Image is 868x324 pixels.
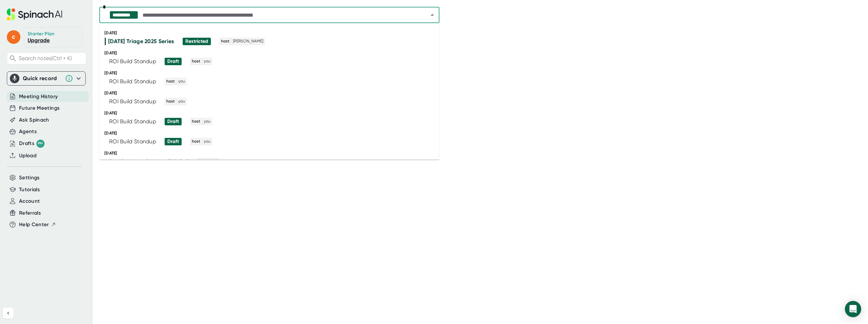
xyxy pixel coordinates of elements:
span: you [203,119,212,125]
div: Drafts [19,140,45,148]
div: ROI Build Standup [109,138,156,145]
span: host [198,159,208,165]
button: Meeting History [19,93,58,101]
div: [DATE] [104,51,439,56]
div: Restricted [185,38,208,44]
div: Quick record [10,72,83,85]
div: ROI Build Standup [109,98,156,105]
a: Upgrade [28,37,50,43]
div: Open Intercom Messenger [845,301,861,317]
button: Drafts 99+ [19,140,45,148]
button: Collapse sidebar [3,308,14,319]
div: [DATE] [104,111,439,116]
div: ROI Build Standup [109,118,156,125]
button: Settings [19,174,40,182]
span: [PERSON_NAME] [232,38,264,44]
button: Upload [19,152,36,160]
span: host [191,139,201,145]
div: 99+ [36,140,45,148]
div: [DATE] [104,91,439,96]
span: you [177,78,186,85]
div: Draft [167,139,179,145]
div: [DATE] Triage 2025 Series [108,38,174,45]
span: host [220,38,231,44]
span: you [203,139,212,145]
button: Close [428,10,437,20]
span: you [203,58,212,65]
div: Starter Plan [28,31,55,37]
span: host [191,119,201,125]
div: Quick record [23,75,62,82]
div: [DATE] [104,151,439,156]
div: [DATE] [104,71,439,76]
span: c [7,30,20,44]
button: Referrals [19,209,41,217]
button: Account [19,197,40,205]
span: host [165,98,176,105]
div: Draft [167,58,179,65]
span: host [191,58,201,65]
div: Draft [167,119,179,125]
button: Tutorials [19,186,40,194]
button: Help Center [19,221,56,229]
button: Agents [19,128,37,136]
div: [DATE] [104,131,439,136]
div: ROI Build Standup [109,78,156,85]
span: you [177,98,186,105]
span: host [165,78,176,85]
span: Search notes (Ctrl + K) [19,55,84,61]
div: Dev Standing Schema/DB Call [109,158,188,165]
button: Future Meetings [19,104,60,112]
button: Ask Spinach [19,116,49,124]
div: ROI Build Standup [109,58,156,65]
span: Help Center [19,221,49,229]
div: [DATE] [104,31,439,36]
span: you [210,159,218,165]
